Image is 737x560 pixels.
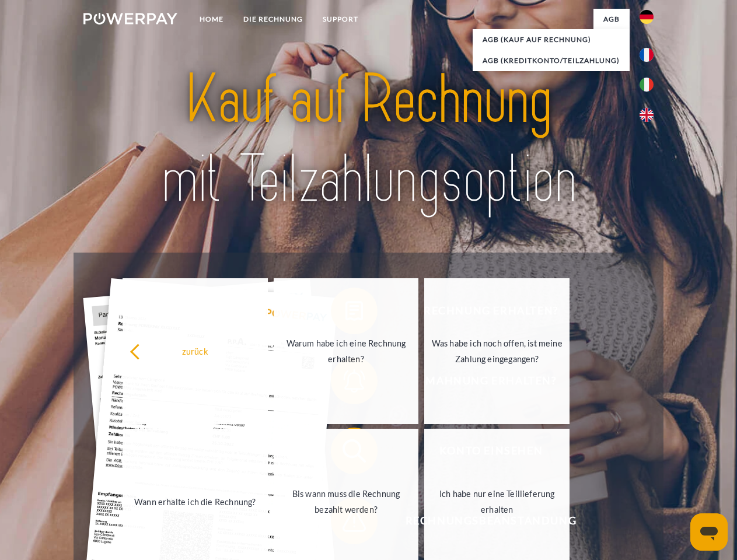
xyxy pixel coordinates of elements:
[313,9,368,30] a: SUPPORT
[640,78,654,92] img: it
[593,9,630,30] a: agb
[431,335,563,367] div: Was habe ich noch offen, ist meine Zahlung eingegangen?
[281,486,412,517] div: Bis wann muss die Rechnung bezahlt werden?
[111,56,626,223] img: title-powerpay_de.svg
[233,9,313,30] a: DIE RECHNUNG
[640,108,654,122] img: en
[190,9,233,30] a: Home
[640,10,654,24] img: de
[473,50,630,71] a: AGB (Kreditkonto/Teilzahlung)
[83,13,177,24] img: logo-powerpay-white.svg
[130,343,261,359] div: zurück
[130,494,261,509] div: Wann erhalte ich die Rechnung?
[424,278,570,424] a: Was habe ich noch offen, ist meine Zahlung eingegangen?
[640,48,654,62] img: fr
[473,29,630,50] a: AGB (Kauf auf Rechnung)
[431,486,563,517] div: Ich habe nur eine Teillieferung erhalten
[690,513,728,551] iframe: Schaltfläche zum Öffnen des Messaging-Fensters
[281,335,412,367] div: Warum habe ich eine Rechnung erhalten?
